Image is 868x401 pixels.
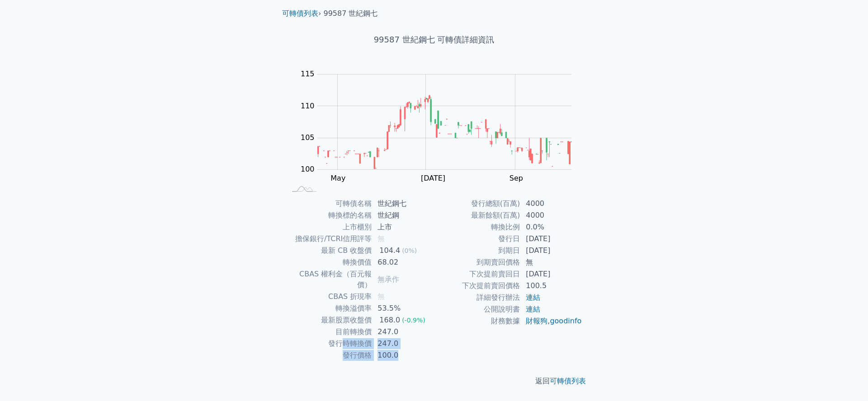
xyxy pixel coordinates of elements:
[286,338,372,350] td: 發行時轉換價
[286,326,372,338] td: 目前轉換價
[286,350,372,361] td: 發行價格
[421,174,445,182] tspan: [DATE]
[434,233,520,245] td: 發行日
[282,8,321,19] li: ›
[823,358,868,401] iframe: Chat Widget
[372,256,434,268] td: 68.02
[275,33,593,46] h1: 99587 世紀鋼七 可轉債詳細資訊
[377,315,402,326] div: 168.0
[520,256,582,268] td: 無
[372,303,434,314] td: 53.5%
[377,275,399,284] span: 無承作
[296,70,585,182] g: Chart
[402,317,425,324] span: (-0.9%)
[372,338,434,350] td: 247.0
[286,314,372,326] td: 最新股票收盤價
[402,247,417,254] span: (0%)
[550,317,581,325] a: goodinfo
[520,245,582,256] td: [DATE]
[509,174,523,182] tspan: Sep
[520,315,582,327] td: ,
[301,133,315,142] tspan: 105
[324,8,378,19] li: 99587 世紀鋼七
[377,292,385,301] span: 無
[286,221,372,233] td: 上市櫃別
[434,268,520,280] td: 下次提前賣回日
[372,350,434,361] td: 100.0
[520,221,582,233] td: 0.0%
[526,305,540,313] a: 連結
[520,233,582,245] td: [DATE]
[434,315,520,327] td: 財務數據
[372,221,434,233] td: 上市
[301,102,315,110] tspan: 110
[286,233,372,245] td: 擔保銀行/TCRI信用評等
[286,210,372,221] td: 轉換標的名稱
[434,303,520,315] td: 公開說明書
[434,292,520,303] td: 詳細發行辦法
[282,9,318,18] a: 可轉債列表
[275,376,593,387] p: 返回
[434,245,520,256] td: 到期日
[286,245,372,256] td: 最新 CB 收盤價
[286,268,372,291] td: CBAS 權利金（百元報價）
[286,291,372,303] td: CBAS 折現率
[434,210,520,221] td: 最新餘額(百萬)
[372,326,434,338] td: 247.0
[301,70,315,78] tspan: 115
[434,221,520,233] td: 轉換比例
[286,198,372,210] td: 可轉債名稱
[372,198,434,210] td: 世紀鋼七
[434,256,520,268] td: 到期賣回價格
[526,293,540,302] a: 連結
[286,303,372,314] td: 轉換溢價率
[520,198,582,210] td: 4000
[526,317,547,325] a: 財報狗
[372,210,434,221] td: 世紀鋼
[550,377,586,385] a: 可轉債列表
[520,268,582,280] td: [DATE]
[377,245,402,256] div: 104.4
[330,174,345,182] tspan: May
[520,280,582,292] td: 100.5
[286,256,372,268] td: 轉換價值
[301,165,315,173] tspan: 100
[377,234,385,243] span: 無
[520,210,582,221] td: 4000
[434,280,520,292] td: 下次提前賣回價格
[434,198,520,210] td: 發行總額(百萬)
[823,358,868,401] div: 聊天小工具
